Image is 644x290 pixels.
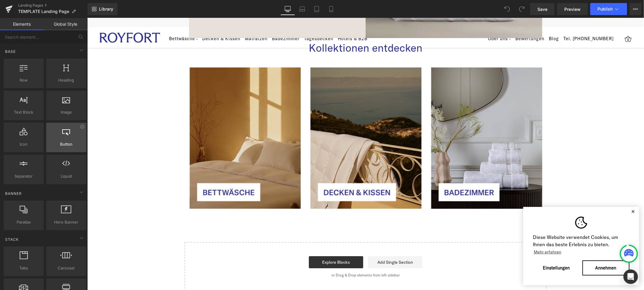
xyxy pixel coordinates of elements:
[48,219,85,225] span: Hero Banner
[623,269,638,284] div: Open Intercom Messenger
[537,6,547,12] span: Save
[557,3,588,15] a: Preview
[564,6,581,12] span: Preview
[501,3,513,15] button: Undo
[488,198,500,211] img: Cookie banner
[222,238,276,250] a: Explore Blocks
[281,238,335,250] a: Add Single Section
[18,3,88,8] a: Landing Pages
[5,77,42,83] span: Row
[80,124,85,129] div: View Information
[48,173,85,179] span: Liquid
[48,265,85,271] span: Carousel
[542,191,549,195] button: Schließen
[446,242,493,257] button: Einstellungen
[5,265,42,271] span: Tabs
[48,77,85,83] span: Heading
[18,9,69,14] span: TEMPLATE Landing Page
[516,3,528,15] button: Redo
[99,6,113,12] span: Library
[44,18,88,30] a: Global Style
[630,3,642,15] button: More
[5,49,16,54] span: Base
[5,109,42,115] span: Text Block
[5,173,42,179] span: Separator
[324,3,338,15] a: Mobile
[5,141,42,147] span: Icon
[280,3,295,15] a: Desktop
[295,3,309,15] a: Laptop
[107,255,450,259] p: or Drag & Drop elements from left sidebar
[88,3,117,15] a: New Library
[5,237,19,242] span: Stack
[495,242,542,257] button: Annehmen
[446,230,475,238] a: Mehr erfahren
[5,219,42,225] span: Parallax
[590,3,627,15] button: Publish
[48,141,85,147] span: Button
[446,215,542,237] span: Diese Website verwendet Cookies, um Ihnen das beste Erlebnis zu bieten.
[102,23,455,37] p: Kollektionen entdecken
[598,7,613,11] span: Publish
[5,191,22,196] span: Banner
[48,109,85,115] span: Image
[309,3,324,15] a: Tablet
